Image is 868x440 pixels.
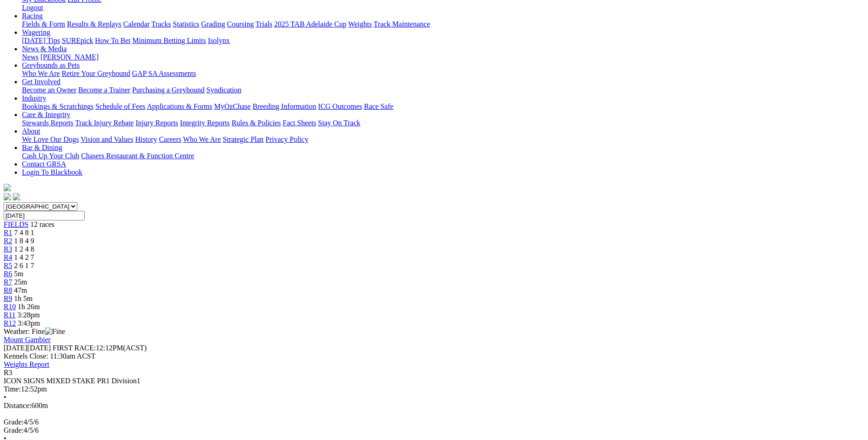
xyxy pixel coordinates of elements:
[14,262,34,269] span: 2 6 1 7
[265,135,308,143] a: Privacy Policy
[4,402,31,409] span: Distance:
[132,37,206,44] a: Minimum Betting Limits
[4,344,51,352] span: [DATE]
[4,303,16,311] a: R10
[4,360,49,368] a: Weights Report
[4,369,12,376] span: R3
[132,70,196,77] a: GAP SA Assessments
[22,127,40,135] a: About
[22,111,70,118] a: Care & Integrity
[22,70,60,77] a: Who We Are
[22,78,60,86] a: Get Involved
[22,152,864,160] div: Bar & Dining
[22,102,93,110] a: Bookings & Scratchings
[4,311,16,319] a: R11
[183,135,221,143] a: Who We Are
[159,135,181,143] a: Careers
[22,28,50,36] a: Wagering
[4,237,12,245] a: R2
[4,229,12,236] a: R1
[4,286,12,294] a: R8
[67,20,121,28] a: Results & Replays
[4,193,11,200] img: facebook.svg
[22,53,38,61] a: News
[348,20,372,28] a: Weights
[4,377,864,385] div: ICON SIGNS MIXED STAKE PR1 Division1
[22,135,79,143] a: We Love Our Dogs
[4,270,12,278] a: R6
[4,220,28,228] a: FIELDS
[4,278,12,286] a: R7
[14,286,27,294] span: 47m
[22,102,864,111] div: Industry
[4,245,12,253] a: R3
[4,385,864,393] div: 12:52pm
[22,86,864,94] div: Get Involved
[95,37,131,44] a: How To Bet
[4,426,864,435] div: 4/5/6
[4,385,21,393] span: Time:
[22,12,43,20] a: Racing
[4,319,16,327] span: R12
[22,94,46,102] a: Industry
[14,253,34,261] span: 1 4 2 7
[62,37,93,44] a: SUREpick
[22,4,43,11] a: Logout
[364,102,393,110] a: Race Safe
[22,20,864,28] div: Racing
[4,295,12,302] span: R9
[223,135,264,143] a: Strategic Plan
[22,70,864,78] div: Greyhounds as Pets
[78,86,130,94] a: Become a Trainer
[4,253,12,261] a: R4
[135,119,178,127] a: Injury Reports
[4,418,864,426] div: 4/5/6
[4,393,6,401] span: •
[274,20,346,28] a: 2025 TAB Adelaide Cup
[22,86,76,94] a: Become an Owner
[147,102,212,110] a: Applications & Forms
[22,61,80,69] a: Greyhounds as Pets
[132,86,205,94] a: Purchasing a Greyhound
[22,37,60,44] a: [DATE] Tips
[4,262,12,269] span: R5
[318,102,362,110] a: ICG Outcomes
[22,160,66,168] a: Contact GRSA
[227,20,254,28] a: Coursing
[318,119,360,127] a: Stay On Track
[374,20,430,28] a: Track Maintenance
[81,152,194,160] a: Chasers Restaurant & Function Centre
[22,37,864,45] div: Wagering
[75,119,134,127] a: Track Injury Rebate
[18,303,40,311] span: 1h 26m
[283,119,316,127] a: Fact Sheets
[22,45,67,53] a: News & Media
[4,336,51,343] a: Mount Gambier
[151,20,171,28] a: Tracks
[180,119,230,127] a: Integrity Reports
[53,344,147,352] span: 12:12PM(ACST)
[14,245,34,253] span: 1 2 4 8
[22,119,864,127] div: Care & Integrity
[13,193,20,200] img: twitter.svg
[4,184,11,191] img: logo-grsa-white.png
[232,119,281,127] a: Rules & Policies
[123,20,150,28] a: Calendar
[40,53,98,61] a: [PERSON_NAME]
[22,53,864,61] div: News & Media
[62,70,130,77] a: Retire Your Greyhound
[14,295,32,302] span: 1h 5m
[253,102,316,110] a: Breeding Information
[53,344,96,352] span: FIRST RACE:
[4,344,27,352] span: [DATE]
[4,418,24,426] span: Grade:
[206,86,241,94] a: Syndication
[4,211,85,220] input: Select date
[22,135,864,144] div: About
